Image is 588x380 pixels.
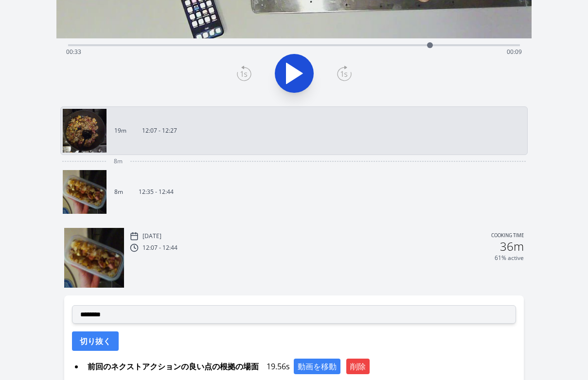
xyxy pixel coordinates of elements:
div: 19.56s [84,359,517,374]
button: 切り抜く [72,331,119,351]
img: 250916033627_thumb.jpeg [63,170,107,214]
img: 250916033627_thumb.jpeg [64,228,124,288]
img: 250916030824_thumb.jpeg [63,109,107,153]
p: 12:35 - 12:44 [139,188,174,196]
p: Cooking time [491,232,524,241]
span: 8m [114,157,123,165]
button: 動画を移動 [294,359,340,374]
p: 8m [114,188,123,196]
p: 19m [114,127,126,135]
h2: 36m [500,241,524,252]
button: 削除 [346,359,370,374]
span: 00:33 [66,48,81,56]
span: 前回のネクストアクションの良い点の根拠の場面 [84,359,263,374]
p: 12:07 - 12:44 [143,244,178,252]
span: 00:09 [507,48,522,56]
p: 12:07 - 12:27 [142,127,177,135]
p: 61% active [495,254,524,262]
p: [DATE] [143,232,161,240]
